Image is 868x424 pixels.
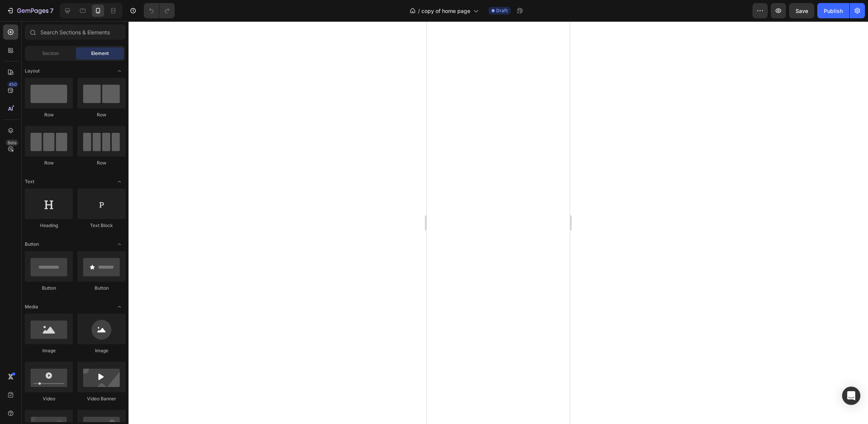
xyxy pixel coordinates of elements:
[496,7,508,14] span: Draft
[25,111,73,118] div: Row
[25,347,73,354] div: Image
[113,301,125,313] span: Toggle open
[144,3,175,18] div: Undo/Redo
[77,111,125,118] div: Row
[25,160,73,166] div: Row
[824,7,843,15] div: Publish
[25,241,39,248] span: Button
[113,176,125,188] span: Toggle open
[42,50,59,57] span: Section
[77,395,125,402] div: Video Banner
[25,285,73,292] div: Button
[25,68,40,74] span: Layout
[77,347,125,354] div: Image
[77,285,125,292] div: Button
[817,3,849,18] button: Publish
[77,160,125,166] div: Row
[25,395,73,402] div: Video
[25,222,73,229] div: Heading
[25,178,34,185] span: Text
[25,303,38,310] span: Media
[113,65,125,77] span: Toggle open
[842,387,860,405] div: Open Intercom Messenger
[91,50,109,57] span: Element
[418,7,420,15] span: /
[421,7,470,15] span: copy of home page
[789,3,814,18] button: Save
[7,81,18,87] div: 450
[50,6,53,15] p: 7
[427,21,570,424] iframe: Design area
[6,140,18,146] div: Beta
[25,24,125,40] input: Search Sections & Elements
[796,8,808,14] span: Save
[113,238,125,250] span: Toggle open
[77,222,125,229] div: Text Block
[3,3,57,18] button: 7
